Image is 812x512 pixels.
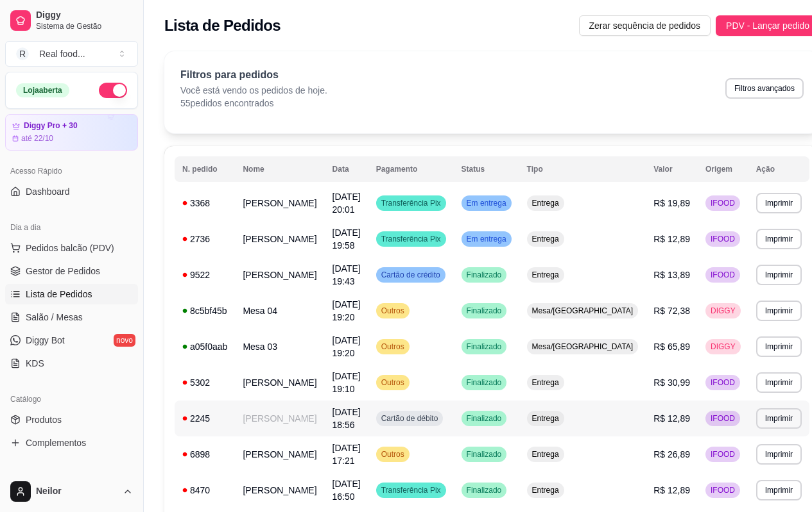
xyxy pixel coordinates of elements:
[756,336,802,357] button: Imprimir
[708,377,738,388] span: IFOOD
[653,342,690,352] span: R$ 65,89
[708,270,738,280] span: IFOOD
[26,357,44,370] span: KDS
[5,161,138,181] div: Acesso Rápido
[26,185,70,198] span: Dashboard
[5,476,138,507] button: Neilor
[379,485,444,495] span: Transferência Pix
[5,261,138,281] a: Gestor de Pedidos
[653,413,690,424] span: R$ 12,89
[333,371,361,394] span: [DATE] 19:10
[180,67,327,83] p: Filtros para pedidos
[464,198,509,208] span: Em entrega
[379,270,443,280] span: Cartão de crédito
[235,436,324,472] td: [PERSON_NAME]
[708,306,738,316] span: DIGGY
[725,78,804,99] button: Filtros avançados
[530,198,562,208] span: Entrega
[530,377,562,388] span: Entrega
[5,409,138,430] a: Produtos
[36,10,133,21] span: Diggy
[726,19,809,33] span: PDV - Lançar pedido
[464,449,505,459] span: Finalizado
[454,156,519,182] th: Status
[368,156,454,182] th: Pagamento
[182,233,227,245] div: 2736
[5,41,138,67] button: Select a team
[708,234,738,244] span: IFOOD
[756,229,802,249] button: Imprimir
[708,413,738,424] span: IFOOD
[175,156,235,182] th: N. pedido
[708,342,738,352] span: DIGGY
[756,372,802,393] button: Imprimir
[464,413,505,424] span: Finalizado
[235,257,324,293] td: [PERSON_NAME]
[5,330,138,351] a: Diggy Botnovo
[333,335,361,358] span: [DATE] 19:20
[464,234,509,244] span: Em entrega
[5,217,138,238] div: Dia a dia
[39,47,85,60] div: Real food ...
[5,307,138,327] a: Salão / Mesas
[26,436,86,449] span: Complementos
[16,47,29,60] span: R
[379,306,407,316] span: Outros
[235,401,324,436] td: [PERSON_NAME]
[99,83,127,98] button: Alterar Status
[653,377,690,388] span: R$ 30,99
[333,299,361,322] span: [DATE] 19:20
[653,198,690,208] span: R$ 19,89
[5,353,138,374] a: KDS
[579,15,711,36] button: Zerar sequência de pedidos
[333,263,361,286] span: [DATE] 19:43
[530,234,562,244] span: Entrega
[756,193,802,213] button: Imprimir
[24,121,78,131] article: Diggy Pro + 30
[26,288,92,301] span: Lista de Pedidos
[180,97,327,110] p: 55 pedidos encontrados
[708,449,738,459] span: IFOOD
[16,83,69,97] div: Loja aberta
[698,156,748,182] th: Origem
[235,156,324,182] th: Nome
[653,306,690,316] span: R$ 72,38
[653,485,690,495] span: R$ 12,89
[653,234,690,244] span: R$ 12,89
[379,413,441,424] span: Cartão de débito
[530,413,562,424] span: Entrega
[182,304,227,317] div: 8c5bf45b
[519,156,646,182] th: Tipo
[530,270,562,280] span: Entrega
[530,306,636,316] span: Mesa/[GEOGRAPHIC_DATA]
[464,485,505,495] span: Finalizado
[379,342,407,352] span: Outros
[333,443,361,466] span: [DATE] 17:21
[589,19,701,33] span: Zerar sequência de pedidos
[235,365,324,401] td: [PERSON_NAME]
[530,485,562,495] span: Entrega
[379,234,444,244] span: Transferência Pix
[5,389,138,409] div: Catálogo
[182,340,227,353] div: a05f0aab
[756,301,802,321] button: Imprimir
[36,21,133,31] span: Sistema de Gestão
[333,479,361,502] span: [DATE] 16:50
[5,114,138,151] a: Diggy Pro + 30até 22/10
[708,485,738,495] span: IFOOD
[182,448,227,461] div: 6898
[325,156,368,182] th: Data
[182,268,227,281] div: 9522
[333,227,361,251] span: [DATE] 19:58
[748,156,809,182] th: Ação
[653,270,690,280] span: R$ 13,89
[5,238,138,258] button: Pedidos balcão (PDV)
[5,181,138,202] a: Dashboard
[333,192,361,215] span: [DATE] 20:01
[756,444,802,465] button: Imprimir
[464,342,505,352] span: Finalizado
[21,133,53,144] article: até 22/10
[756,265,802,285] button: Imprimir
[379,198,444,208] span: Transferência Pix
[235,472,324,508] td: [PERSON_NAME]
